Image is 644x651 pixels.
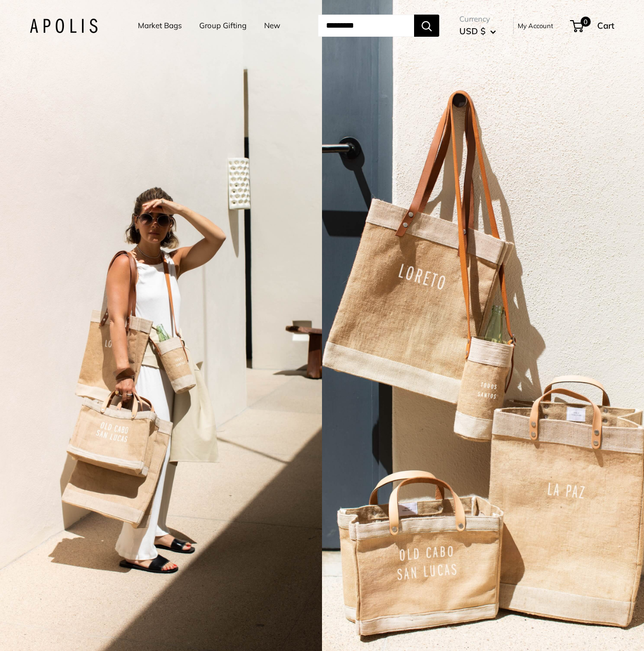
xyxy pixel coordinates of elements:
a: 0 Cart [571,18,614,34]
span: Currency [459,12,496,26]
img: Apolis [30,19,98,33]
a: Market Bags [138,19,182,33]
button: USD $ [459,23,496,39]
input: Search... [318,15,414,37]
button: Search [414,15,439,37]
a: Group Gifting [199,19,247,33]
a: New [264,19,280,33]
span: 0 [581,17,591,27]
span: USD $ [459,26,486,36]
a: My Account [518,20,553,32]
span: Cart [597,20,614,31]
